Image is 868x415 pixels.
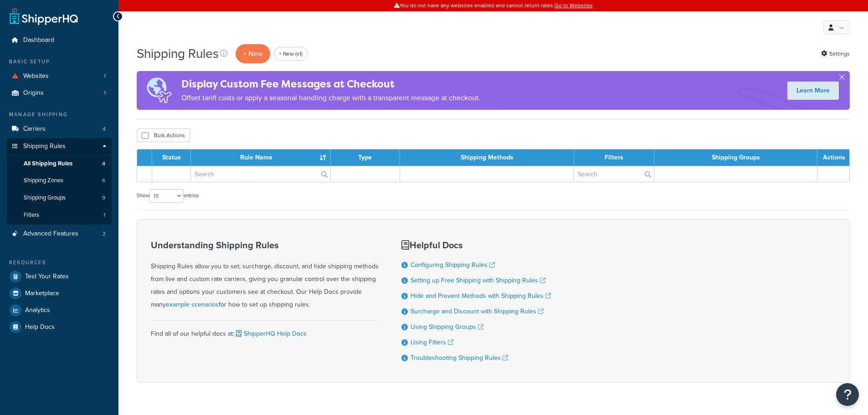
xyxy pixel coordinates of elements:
[7,85,112,102] a: Origins 1
[102,177,105,184] span: 6
[787,82,839,100] a: Learn More
[7,111,112,118] div: Manage Shipping
[191,149,331,166] th: Rule Name
[152,149,191,166] th: Status
[236,44,270,63] p: + New
[574,149,654,166] th: Filters
[7,32,112,49] a: Dashboard
[274,47,308,61] a: + New (v1)
[411,353,508,363] a: Troubleshooting Shipping Rules
[411,260,495,270] a: Configuring Shipping Rules
[7,155,112,172] li: All Shipping Rules
[836,383,859,406] button: Open Resource Center
[7,138,112,155] a: Shipping Rules
[151,320,379,340] div: Find all of our helpful docs at:
[400,149,575,166] th: Shipping Methods
[103,125,106,133] span: 4
[7,155,112,172] a: All Shipping Rules 4
[25,307,50,314] span: Analytics
[137,189,199,203] label: Show entries
[7,190,112,206] a: Shipping Groups 9
[411,291,551,301] a: Hide and Prevent Methods with Shipping Rules
[137,71,181,110] img: duties-banner-06bc72dcb5fe05cb3f9472aba00be2ae8eb53ab6f0d8bb03d382ba314ac3c341.png
[25,290,59,297] span: Marketplace
[10,7,78,25] a: ShipperHQ Home
[234,329,307,338] a: ShipperHQ Help Docs
[191,166,330,182] input: Search
[821,47,850,60] a: Settings
[7,268,112,285] a: Test Your Rates
[7,58,112,66] div: Basic Setup
[7,285,112,302] a: Marketplace
[7,85,112,102] li: Origins
[23,89,44,97] span: Origins
[102,160,105,168] span: 4
[7,138,112,225] li: Shipping Rules
[137,128,190,142] button: Bulk Actions
[654,149,817,166] th: Shipping Groups
[7,225,112,242] a: Advanced Features 2
[151,240,379,250] h3: Understanding Shipping Rules
[25,323,55,331] span: Help Docs
[7,68,112,85] a: Websites 1
[149,189,184,203] select: Showentries
[181,92,480,104] p: Offset tariff costs or apply a seasonal handling charge with a transparent message at checkout.
[411,276,545,285] a: Setting up Free Shipping with Shipping Rules
[102,194,105,202] span: 9
[7,121,112,138] a: Carriers 4
[103,211,105,219] span: 1
[7,207,112,224] li: Filters
[7,190,112,206] li: Shipping Groups
[7,172,112,189] li: Shipping Zones
[7,259,112,266] div: Resources
[23,143,66,150] span: Shipping Rules
[23,125,46,133] span: Carriers
[7,207,112,224] a: Filters 1
[7,121,112,138] li: Carriers
[331,149,400,166] th: Type
[7,319,112,335] a: Help Docs
[411,322,483,332] a: Using Shipping Groups
[151,240,379,311] div: Shipping Rules allow you to set, surcharge, discount, and hide shipping methods from live and cus...
[411,307,544,316] a: Surcharge and Discount with Shipping Rules
[137,45,219,62] h1: Shipping Rules
[181,77,480,92] h4: Display Custom Fee Messages at Checkout
[7,172,112,189] a: Shipping Zones 6
[166,300,219,309] a: example scenarios
[555,1,593,10] a: Go to Websites
[24,177,63,184] span: Shipping Zones
[7,225,112,242] li: Advanced Features
[7,302,112,318] a: Analytics
[23,36,54,44] span: Dashboard
[25,273,69,281] span: Test Your Rates
[104,89,106,97] span: 1
[24,160,72,168] span: All Shipping Rules
[23,72,49,80] span: Websites
[24,194,66,202] span: Shipping Groups
[7,68,112,85] li: Websites
[401,240,551,250] h3: Helpful Docs
[103,230,106,238] span: 2
[104,72,106,80] span: 1
[24,211,39,219] span: Filters
[23,230,78,238] span: Advanced Features
[574,166,654,182] input: Search
[411,338,453,347] a: Using Filters
[817,149,849,166] th: Actions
